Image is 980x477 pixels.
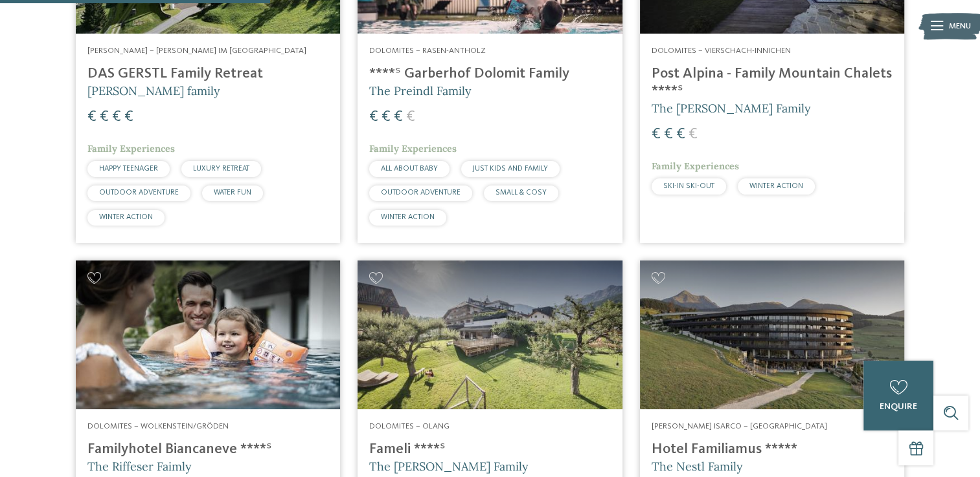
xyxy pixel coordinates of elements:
[214,189,251,196] span: WATER FUN
[473,165,548,173] span: JUST KIDS AND FAMILY
[652,459,743,474] span: The Nestl Family
[381,165,438,173] span: ALL ABOUT BABY
[369,83,472,98] span: The Preindl Family
[394,109,403,125] span: €
[652,65,893,100] h4: Post Alpina - Family Mountain Chalets ****ˢ
[87,459,192,474] span: The Riffeser Faimly
[99,165,158,173] span: HAPPY TEENAGER
[87,47,306,55] span: [PERSON_NAME] – [PERSON_NAME] im [GEOGRAPHIC_DATA]
[381,189,461,196] span: OUTDOOR ADVENTURE
[87,65,328,83] h4: DAS GERSTL Family Retreat
[652,422,827,430] span: [PERSON_NAME] Isarco – [GEOGRAPHIC_DATA]
[652,160,739,172] span: Family Experiences
[87,441,328,458] h4: Familyhotel Biancaneve ****ˢ
[358,260,622,409] img: Looking for family hotels? Find the best ones here!
[664,127,673,142] span: €
[193,165,249,173] span: LUXURY RETREAT
[124,109,133,125] span: €
[863,361,933,430] a: enquire
[112,109,121,125] span: €
[369,65,610,83] h4: ****ˢ Garberhof Dolomit Family
[406,109,415,125] span: €
[640,260,904,409] img: Looking for family hotels? Find the best ones here!
[87,422,229,430] span: Dolomites – Wolkenstein/Gröden
[880,402,917,411] span: enquire
[749,182,803,190] span: WINTER ACTION
[652,127,661,142] span: €
[381,213,435,221] span: WINTER ACTION
[369,47,486,55] span: Dolomites – Rasen-Antholz
[100,109,109,125] span: €
[369,459,529,474] span: The [PERSON_NAME] Family
[76,260,340,409] img: Looking for family hotels? Find the best ones here!
[369,109,378,125] span: €
[369,143,457,154] span: Family Experiences
[99,213,153,221] span: WINTER ACTION
[496,189,547,196] span: SMALL & COSY
[652,47,791,55] span: Dolomites – Vierschach-Innichen
[652,101,811,116] span: The [PERSON_NAME] Family
[99,189,179,196] span: OUTDOOR ADVENTURE
[87,83,220,98] span: [PERSON_NAME] family
[87,109,97,125] span: €
[87,143,175,154] span: Family Experiences
[689,127,698,142] span: €
[663,182,714,190] span: SKI-IN SKI-OUT
[369,422,450,430] span: Dolomites – Olang
[382,109,391,125] span: €
[676,127,685,142] span: €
